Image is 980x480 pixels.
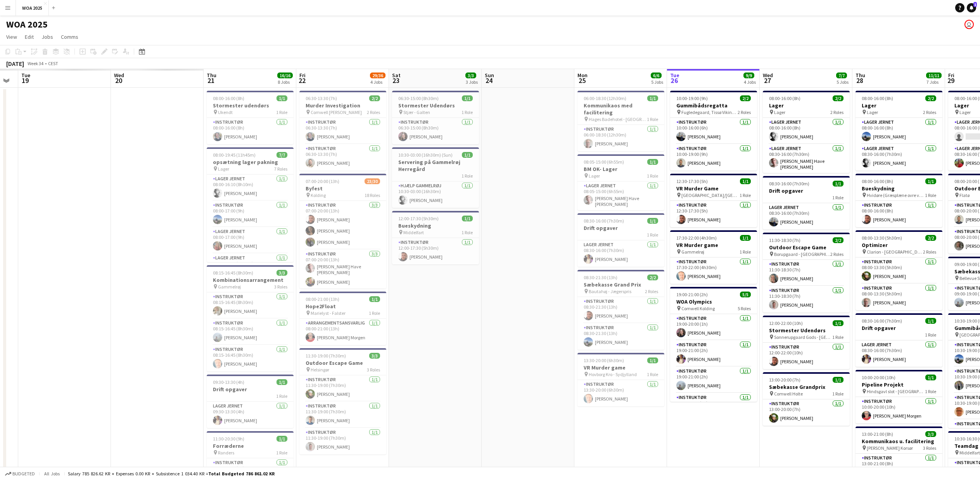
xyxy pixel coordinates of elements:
[4,470,36,478] button: Budgeted
[58,32,81,42] a: Comms
[68,471,275,477] div: Salary 785 826.62 KR + Expenses 0.00 KR + Subsistence 1 034.40 KR =
[61,33,78,40] span: Comms
[3,32,20,42] a: View
[208,471,275,477] span: Total Budgeted 786 861.02 KR
[12,471,35,477] span: Budgeted
[22,32,37,42] a: Edit
[973,2,977,7] span: 1
[25,33,34,40] span: Edit
[26,60,45,66] span: Week 34
[38,32,56,42] a: Jobs
[6,33,17,40] span: View
[6,60,24,67] div: [DATE]
[48,60,58,66] div: CEST
[41,33,53,40] span: Jobs
[964,20,974,29] app-user-avatar: Bettina Madsen
[16,0,49,16] button: WOA 2025
[967,3,976,12] a: 1
[43,471,61,477] span: All jobs
[6,19,48,30] h1: WOA 2025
